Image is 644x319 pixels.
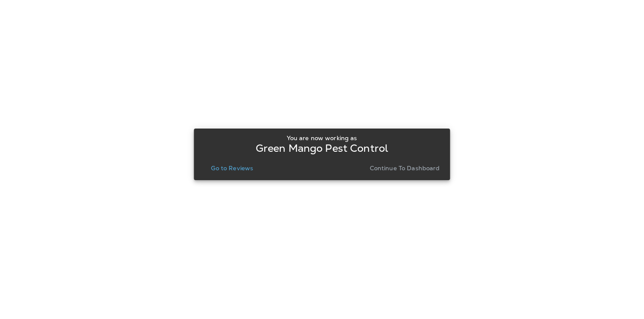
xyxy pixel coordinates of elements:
button: Go to Reviews [207,162,257,174]
p: You are now working as [287,135,357,141]
button: Continue to Dashboard [366,162,443,174]
p: Green Mango Pest Control [256,145,388,152]
p: Continue to Dashboard [370,165,440,172]
p: Go to Reviews [211,165,253,172]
